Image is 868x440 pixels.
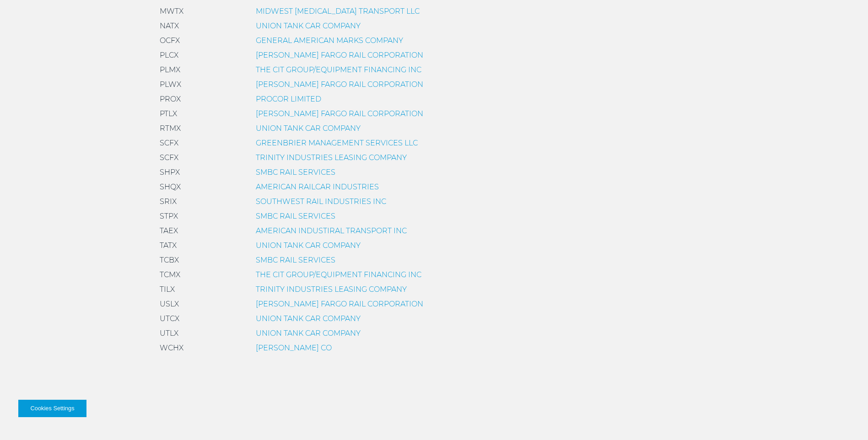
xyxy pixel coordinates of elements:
[160,153,178,162] span: SCFX
[160,139,178,147] span: SCFX
[256,285,407,294] a: TRINITY INDUSTRIES LEASING COMPANY
[256,65,421,74] a: THE CIT GROUP/EQUIPMENT FINANCING INC
[256,197,386,206] a: SOUTHWEST RAIL INDUSTRIES INC
[256,329,361,338] a: UNION TANK CAR COMPANY
[256,80,423,89] a: [PERSON_NAME] FARGO RAIL CORPORATION
[160,124,181,133] span: RTMX
[256,270,421,279] a: THE CIT GROUP/EQUIPMENT FINANCING INC
[160,197,177,206] span: SRIX
[160,51,178,59] span: PLCX
[256,153,407,162] a: TRINITY INDUSTRIES LEASING COMPANY
[256,36,403,45] a: GENERAL AMERICAN MARKS COMPANY
[256,256,335,264] a: SMBC RAIL SERVICES
[160,212,178,220] span: STPX
[256,7,420,16] a: MIDWEST [MEDICAL_DATA] TRANSPORT LLC
[256,314,361,323] a: UNION TANK CAR COMPANY
[160,314,179,323] span: UTCX
[160,109,177,118] span: PTLX
[256,51,423,59] a: [PERSON_NAME] FARGO RAIL CORPORATION
[256,241,361,250] a: UNION TANK CAR COMPANY
[256,212,335,220] a: SMBC RAIL SERVICES
[256,139,418,147] a: GREENBRIER MANAGEMENT SERVICES LLC
[256,300,423,308] a: [PERSON_NAME] FARGO RAIL CORPORATION
[160,329,178,338] span: UTLX
[256,343,332,352] a: [PERSON_NAME] CO
[160,21,179,30] span: NATX
[160,285,175,294] span: TILX
[160,226,178,235] span: TAEX
[256,21,361,30] a: UNION TANK CAR COMPANY
[18,400,86,417] button: Cookies Settings
[160,168,180,177] span: SHPX
[160,182,181,191] span: SHQX
[160,241,177,250] span: TATX
[160,343,183,352] span: WCHX
[256,124,361,133] a: UNION TANK CAR COMPANY
[160,300,179,308] span: USLX
[160,80,181,89] span: PLWX
[160,270,180,279] span: TCMX
[160,65,180,74] span: PLMX
[160,7,183,16] span: MWTX
[256,168,335,177] a: SMBC RAIL SERVICES
[256,95,321,103] a: PROCOR LIMITED
[256,182,379,191] a: AMERICAN RAILCAR INDUSTRIES
[160,36,180,45] span: OCFX
[256,226,407,235] a: AMERICAN INDUSTIRAL TRANSPORT INC
[160,256,179,264] span: TCBX
[160,95,181,103] span: PROX
[256,109,423,118] a: [PERSON_NAME] FARGO RAIL CORPORATION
